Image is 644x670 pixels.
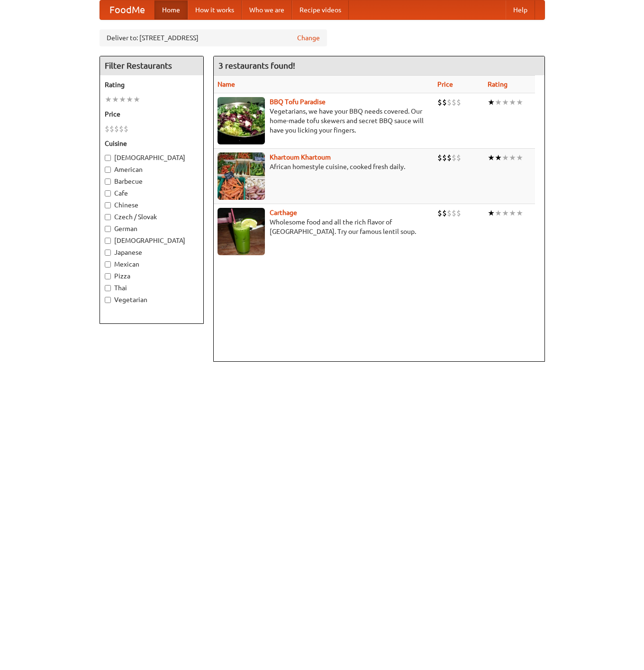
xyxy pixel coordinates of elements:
a: Recipe videos [292,0,349,19]
li: ★ [502,97,509,107]
li: $ [452,152,456,163]
h5: Price [105,109,199,119]
p: Vegetarians, we have your BBQ needs covered. Our home-made tofu skewers and secret BBQ sauce will... [218,107,430,135]
h4: Filter Restaurants [100,56,203,75]
a: Carthage [270,209,297,216]
li: ★ [509,208,516,218]
a: Change [297,33,320,43]
li: $ [105,124,109,134]
input: Thai [105,285,111,291]
li: $ [456,152,461,163]
label: German [105,224,199,233]
input: [DEMOGRAPHIC_DATA] [105,155,111,161]
h5: Cuisine [105,139,199,148]
li: ★ [509,97,516,107]
a: Khartoum Khartoum [270,153,331,161]
img: tofuparadise.jpg [218,97,265,144]
li: $ [437,208,442,218]
input: German [105,226,111,232]
img: khartoum.jpg [218,152,265,200]
li: ★ [516,152,523,163]
li: $ [447,152,452,163]
li: ★ [516,208,523,218]
li: ★ [488,152,495,163]
li: $ [109,124,114,134]
li: $ [442,208,447,218]
li: ★ [495,208,502,218]
li: ★ [126,94,133,105]
input: [DEMOGRAPHIC_DATA] [105,238,111,244]
h5: Rating [105,80,199,89]
label: American [105,165,199,174]
label: [DEMOGRAPHIC_DATA] [105,153,199,162]
li: ★ [133,94,140,105]
a: Price [437,80,453,88]
input: Chinese [105,202,111,208]
label: Vegetarian [105,295,199,304]
label: Czech / Slovak [105,212,199,222]
li: ★ [105,94,112,105]
li: ★ [112,94,119,105]
li: ★ [488,97,495,107]
label: Mexican [105,259,199,269]
p: African homestyle cuisine, cooked fresh daily. [218,162,430,171]
input: Czech / Slovak [105,214,111,220]
li: ★ [502,152,509,163]
li: $ [442,97,447,107]
img: carthage.jpg [218,208,265,255]
li: $ [119,124,124,134]
li: $ [456,97,461,107]
label: Cafe [105,188,199,198]
label: Japanese [105,248,199,257]
li: $ [452,97,456,107]
input: Mexican [105,261,111,268]
label: Barbecue [105,177,199,186]
li: $ [114,124,119,134]
li: $ [447,97,452,107]
a: How it works [188,0,242,19]
li: ★ [488,208,495,218]
a: Home [154,0,188,19]
li: ★ [502,208,509,218]
li: ★ [495,97,502,107]
input: Pizza [105,273,111,279]
li: $ [437,152,442,163]
a: Who we are [242,0,292,19]
a: Name [218,80,235,88]
label: [DEMOGRAPHIC_DATA] [105,236,199,245]
li: $ [437,97,442,107]
a: BBQ Tofu Paradise [270,98,326,106]
a: Rating [488,80,508,88]
li: ★ [119,94,126,105]
label: Thai [105,283,199,293]
li: ★ [495,152,502,163]
ng-pluralize: 3 restaurants found! [218,61,295,70]
div: Deliver to: [STREET_ADDRESS] [100,29,327,46]
li: $ [447,208,452,218]
p: Wholesome food and all the rich flavor of [GEOGRAPHIC_DATA]. Try our famous lentil soup. [218,217,430,236]
input: Vegetarian [105,297,111,303]
li: $ [456,208,461,218]
input: Barbecue [105,179,111,185]
input: American [105,167,111,173]
a: Help [506,0,535,19]
label: Pizza [105,271,199,281]
label: Chinese [105,200,199,210]
input: Cafe [105,190,111,197]
a: FoodMe [100,0,154,19]
li: $ [124,124,128,134]
li: ★ [509,152,516,163]
input: Japanese [105,250,111,256]
li: ★ [516,97,523,107]
li: $ [442,152,447,163]
li: $ [452,208,456,218]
